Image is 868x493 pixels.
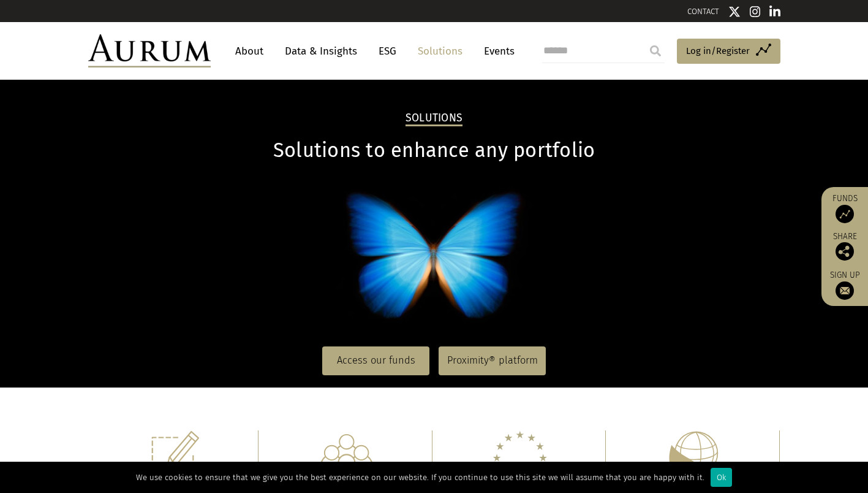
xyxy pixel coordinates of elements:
[686,44,750,58] span: Log in/Register
[439,346,546,375] a: Proximity® platform
[478,40,515,63] a: Events
[372,40,402,63] a: ESG
[711,468,732,487] div: Ok
[828,193,862,223] a: Funds
[412,40,469,63] a: Solutions
[406,112,462,126] h2: Solutions
[322,346,429,375] a: Access our funds
[836,281,854,300] img: Sign up to our newsletter
[750,6,761,18] img: Instagram icon
[828,232,862,261] div: Share
[88,34,211,67] img: Aurum
[828,270,862,300] a: Sign up
[769,6,780,18] img: Linkedin icon
[687,7,719,16] a: CONTACT
[88,139,780,162] h1: Solutions to enhance any portfolio
[643,39,668,63] input: Submit
[279,40,363,63] a: Data & Insights
[836,205,854,223] img: Access Funds
[728,6,741,18] img: Twitter icon
[836,242,854,261] img: Share this post
[677,39,780,64] a: Log in/Register
[229,40,270,63] a: About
